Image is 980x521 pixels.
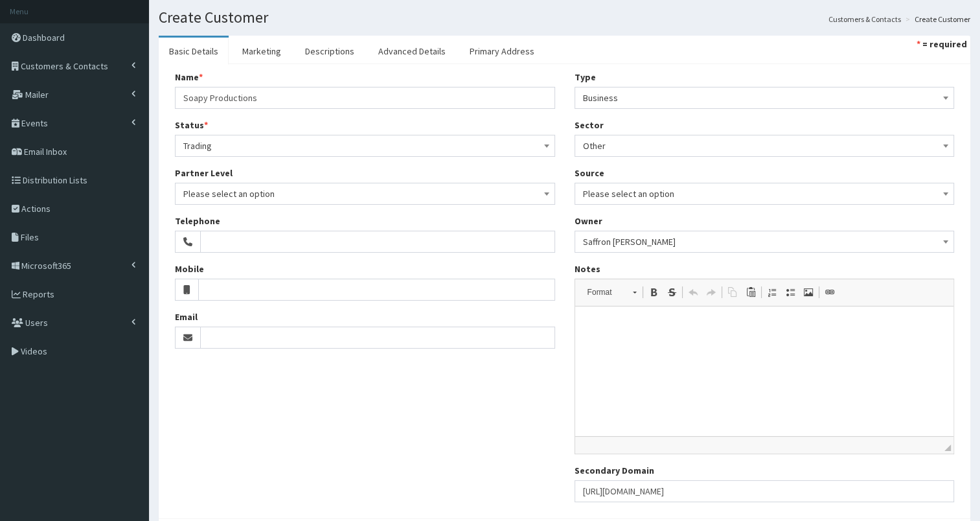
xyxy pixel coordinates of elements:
[175,71,203,84] label: Name
[175,262,204,275] label: Mobile
[702,284,720,301] a: Redo (Ctrl+Y)
[21,117,48,129] span: Events
[175,310,198,323] label: Email
[575,167,604,179] label: Source
[159,38,229,65] a: Basic Details
[575,71,596,84] label: Type
[644,284,663,301] a: Bold (Ctrl+B)
[21,260,71,272] span: Microsoft365
[21,231,39,243] span: Files
[575,231,955,253] span: Saffron Gregg
[724,284,742,301] a: Copy (Ctrl+C)
[575,214,602,227] label: Owner
[183,137,547,155] span: Trading
[575,307,954,436] iframe: Rich Text Editor, notes
[21,345,47,357] span: Videos
[183,185,547,203] span: Please select an option
[583,89,946,107] span: Business
[922,38,967,50] strong: = required
[175,167,233,179] label: Partner Level
[742,284,760,301] a: Paste (Ctrl+V)
[575,262,600,275] label: Notes
[799,284,817,301] a: Image
[159,9,970,26] h1: Create Customer
[580,283,643,301] a: Format
[23,32,65,43] span: Dashboard
[583,233,946,251] span: Saffron Gregg
[25,89,49,100] span: Mailer
[583,137,946,155] span: Other
[21,60,108,72] span: Customers & Contacts
[25,317,48,329] span: Users
[575,464,654,477] label: Secondary Domain
[663,284,681,301] a: Strike Through
[175,119,208,132] label: Status
[368,38,456,65] a: Advanced Details
[684,284,702,301] a: Undo (Ctrl+Z)
[575,135,955,157] span: Other
[175,135,555,157] span: Trading
[583,185,946,203] span: Please select an option
[944,445,951,451] span: Drag to resize
[459,38,545,65] a: Primary Address
[24,146,67,157] span: Email Inbox
[581,284,626,301] span: Format
[175,183,555,205] span: Please select an option
[575,119,604,132] label: Sector
[763,284,781,301] a: Insert/Remove Numbered List
[175,214,220,227] label: Telephone
[902,14,970,25] li: Create Customer
[781,284,799,301] a: Insert/Remove Bulleted List
[295,38,365,65] a: Descriptions
[23,288,54,300] span: Reports
[575,183,955,205] span: Please select an option
[821,284,839,301] a: Link (Ctrl+L)
[828,14,901,25] a: Customers & Contacts
[575,87,955,109] span: Business
[23,174,87,186] span: Distribution Lists
[232,38,291,65] a: Marketing
[21,203,51,214] span: Actions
